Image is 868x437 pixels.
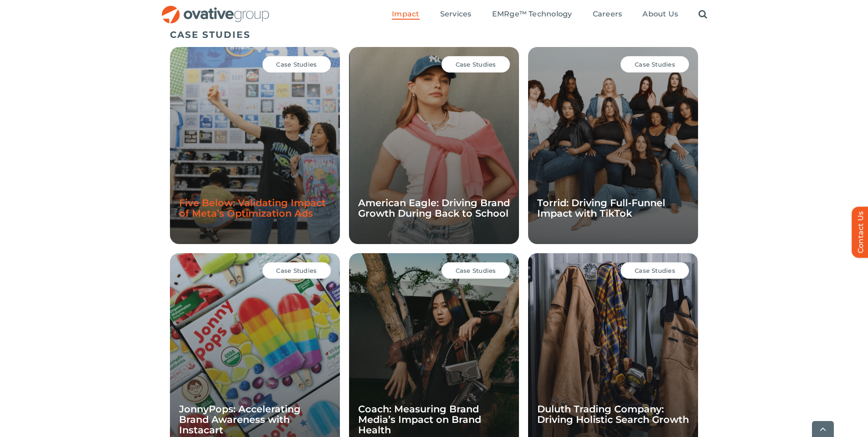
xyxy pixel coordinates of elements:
[358,403,481,436] a: Coach: Measuring Brand Media’s Impact on Brand Health
[642,10,678,19] span: About Us
[537,403,689,425] a: Duluth Trading Company: Driving Holistic Search Growth
[161,5,270,13] a: OG_Full_horizontal_RGB
[179,197,326,219] a: Five Below: Validating Impact of Meta’s Optimization Ads
[642,10,678,20] a: About Us
[440,10,472,20] a: Services
[440,10,472,19] span: Services
[392,10,419,20] a: Impact
[358,197,510,219] a: American Eagle: Driving Brand Growth During Back to School
[593,10,622,20] a: Careers
[392,10,419,19] span: Impact
[179,403,301,436] a: JonnyPops: Accelerating Brand Awareness with Instacart
[593,10,622,19] span: Careers
[492,10,572,19] span: EMRge™ Technology
[492,10,572,20] a: EMRge™ Technology
[170,29,699,40] h5: CASE STUDIES
[699,10,707,20] a: Search
[537,197,665,219] a: Torrid: Driving Full-Funnel Impact with TikTok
